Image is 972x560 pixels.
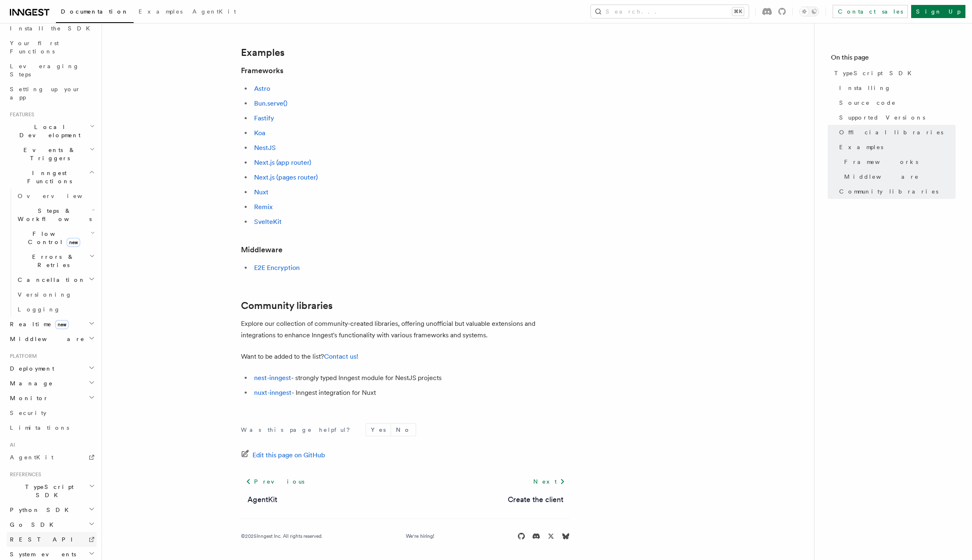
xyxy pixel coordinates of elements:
[10,424,69,431] span: Limitations
[55,320,69,329] span: new
[14,207,92,223] span: Steps & Workflows
[10,86,81,101] span: Setting up your app
[839,84,891,92] span: Installing
[7,420,97,435] a: Limitations
[836,95,956,110] a: Source code
[7,450,97,465] a: AgentKit
[7,189,97,317] div: Inngest Functions
[7,364,54,373] span: Deployment
[7,502,97,517] button: Python SDK
[14,203,97,226] button: Steps & Workflows
[7,111,34,118] span: Features
[254,159,311,166] a: Next.js (app router)
[18,193,102,199] span: Overview
[14,272,97,287] button: Cancellation
[7,391,97,406] button: Monitor
[7,36,97,59] a: Your first Functions
[7,379,53,387] span: Manage
[844,173,919,181] span: Middleware
[911,5,965,18] a: Sign Up
[841,154,956,169] a: Frameworks
[7,21,97,36] a: Install the SDK
[836,140,956,154] a: Examples
[254,85,270,92] a: Astro
[187,2,241,22] a: AgentKit
[7,166,97,189] button: Inngest Functions
[7,532,97,547] a: REST API
[7,361,97,376] button: Deployment
[528,474,570,489] a: Next
[836,184,956,199] a: Community libraries
[7,406,97,420] a: Security
[241,47,285,58] a: Examples
[732,7,744,16] kbd: ⌘K
[7,471,41,478] span: References
[7,442,15,448] span: AI
[10,454,53,461] span: AgentKit
[7,353,37,360] span: Platform
[839,187,938,196] span: Community libraries
[836,110,956,125] a: Supported Versions
[10,536,80,543] span: REST API
[7,332,97,346] button: Middleware
[134,2,187,22] a: Examples
[7,376,97,391] button: Manage
[839,143,883,151] span: Examples
[252,387,570,399] li: - Inngest integration for Nuxt
[139,8,183,15] span: Examples
[799,7,819,16] button: Toggle dark mode
[7,335,85,343] span: Middleware
[14,253,89,269] span: Errors & Retries
[7,169,89,185] span: Inngest Functions
[366,424,391,436] button: Yes
[10,410,46,416] span: Security
[241,318,570,341] p: Explore our collection of community-created libraries, offering unofficial but valuable extension...
[241,449,325,461] a: Edit this page on GitHub
[839,128,943,136] span: Official libraries
[10,63,79,78] span: Leveraging Steps
[254,188,268,196] a: Nuxt
[7,479,97,502] button: TypeScript SDK
[14,189,97,203] a: Overview
[18,306,60,313] span: Logging
[248,494,277,505] a: AgentKit
[7,59,97,82] a: Leveraging Steps
[10,40,59,55] span: Your first Functions
[241,426,356,434] p: Was this page helpful?
[14,249,97,272] button: Errors & Retries
[252,449,325,461] span: Edit this page on GitHub
[7,146,90,162] span: Events & Triggers
[591,5,749,18] button: Search...⌘K
[831,53,956,66] h4: On this page
[14,302,97,317] a: Logging
[7,483,89,499] span: TypeScript SDK
[406,533,434,539] a: We're hiring!
[254,173,318,181] a: Next.js (pages router)
[831,66,956,81] a: TypeScript SDK
[834,69,916,77] span: TypeScript SDK
[67,238,80,247] span: new
[18,291,72,298] span: Versioning
[241,244,282,256] a: Middleware
[241,65,283,76] a: Frameworks
[254,374,291,382] a: nest-inngest
[844,158,918,166] span: Frameworks
[254,264,300,272] a: E2E Encryption
[391,424,416,436] button: No
[839,113,925,122] span: Supported Versions
[7,517,97,532] button: Go SDK
[7,317,97,332] button: Realtimenew
[7,394,49,402] span: Monitor
[254,389,292,396] a: nuxt-inngest
[252,372,570,384] li: - strongly typed Inngest module for NestJS projects
[254,203,273,211] a: Remix
[241,474,309,489] a: Previous
[508,494,563,505] a: Create the client
[7,120,97,143] button: Local Development
[841,169,956,184] a: Middleware
[254,114,274,122] a: Fastify
[10,25,95,32] span: Install the SDK
[254,218,282,226] a: SvelteKit
[61,8,129,15] span: Documentation
[254,99,287,107] a: Bun.serve()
